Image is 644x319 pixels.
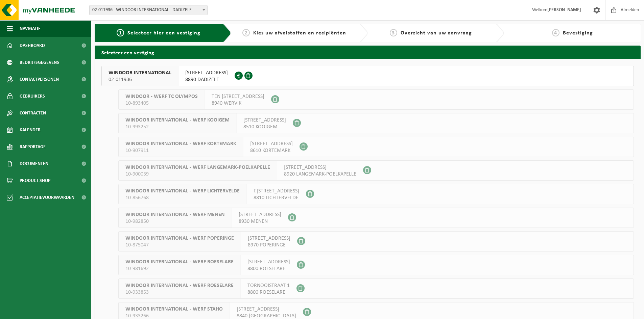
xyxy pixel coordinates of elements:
span: WINDOOR INTERNATIONAL - WERF KOOIGEM [125,117,230,124]
span: [STREET_ADDRESS] [248,235,290,242]
button: WINDOOR INTERNATIONAL 02-011936 [STREET_ADDRESS]8890 DADIZELE [101,66,634,86]
span: 8930 MENEN [239,218,281,225]
span: WINDOOR INTERNATIONAL - WERF ROESELARE [125,259,234,265]
span: 2 [242,29,250,36]
span: 02-011936 - WINDOOR INTERNATIONAL - DADIZELE [89,5,208,15]
span: Acceptatievoorwaarden [20,189,74,206]
span: Selecteer hier een vestiging [127,30,200,36]
span: 8510 KOOIGEM [243,124,286,130]
span: Bedrijfsgegevens [20,54,59,71]
span: WINDOOR INTERNATIONAL - WERF POPERINGE [125,235,234,242]
span: 10-982850 [125,218,225,225]
span: 02-011936 [109,76,171,83]
span: [STREET_ADDRESS] [185,70,228,76]
span: 4 [552,29,559,36]
span: 3 [390,29,397,36]
span: 02-011936 - WINDOOR INTERNATIONAL - DADIZELE [90,5,207,15]
span: 8610 KORTEMARK [250,147,293,154]
span: Navigatie [20,20,41,37]
span: 10-907911 [125,147,236,154]
span: 10-981692 [125,265,234,272]
span: Bevestiging [563,30,593,36]
span: WINDOOR INTERNATIONAL - WERF MENEN [125,211,225,218]
span: 8920 LANGEMARK-POELKAPELLE [284,171,356,178]
span: WINDOOR INTERNATIONAL [109,70,171,76]
span: 8970 POPERINGE [248,242,290,248]
span: 10-893405 [125,100,198,107]
span: 10-875047 [125,242,234,248]
span: WINDOOR INTERNATIONAL - WERF LICHTERVELDE [125,188,240,194]
span: [STREET_ADDRESS] [284,164,356,171]
span: 1 [117,29,124,36]
span: 8940 WERVIK [212,100,264,107]
span: 8800 ROESELARE [247,289,290,296]
span: 8800 ROESELARE [247,265,290,272]
span: WINDOOR - WERF TC OLYMPOS [125,93,198,100]
span: [STREET_ADDRESS] [239,211,281,218]
span: [STREET_ADDRESS] [250,140,293,147]
span: 10-933853 [125,289,234,296]
span: [STREET_ADDRESS] [237,306,296,313]
span: WINDOOR INTERNATIONAL - WERF ROESELARE [125,282,234,289]
span: WINDOOR INTERNATIONAL - WERF STAHO [125,306,223,313]
span: [STREET_ADDRESS] [247,259,290,265]
span: Documenten [20,155,48,172]
span: Rapportage [20,138,46,155]
span: Product Shop [20,172,50,189]
strong: [PERSON_NAME] [547,7,581,12]
span: F.[STREET_ADDRESS] [254,188,299,194]
span: WINDOOR INTERNATIONAL - WERF LANGEMARK-POELKAPELLE [125,164,270,171]
h2: Selecteer een vestiging [95,46,641,59]
span: 10-856768 [125,194,240,201]
span: 8810 LICHTERVELDE [254,194,299,201]
span: Contactpersonen [20,71,59,88]
span: TORNOOISTRAAT 1 [247,282,290,289]
span: TEN [STREET_ADDRESS] [212,93,264,100]
span: 10-993252 [125,124,230,130]
span: WINDOOR INTERNATIONAL - WERF KORTEMARK [125,140,236,147]
span: Kies uw afvalstoffen en recipiënten [253,30,346,36]
span: Dashboard [20,37,45,54]
span: 8890 DADIZELE [185,76,228,83]
span: [STREET_ADDRESS] [243,117,286,124]
span: Kalender [20,122,41,138]
span: 10-900039 [125,171,270,178]
span: Contracten [20,105,46,122]
span: Overzicht van uw aanvraag [401,30,472,36]
span: Gebruikers [20,88,45,105]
